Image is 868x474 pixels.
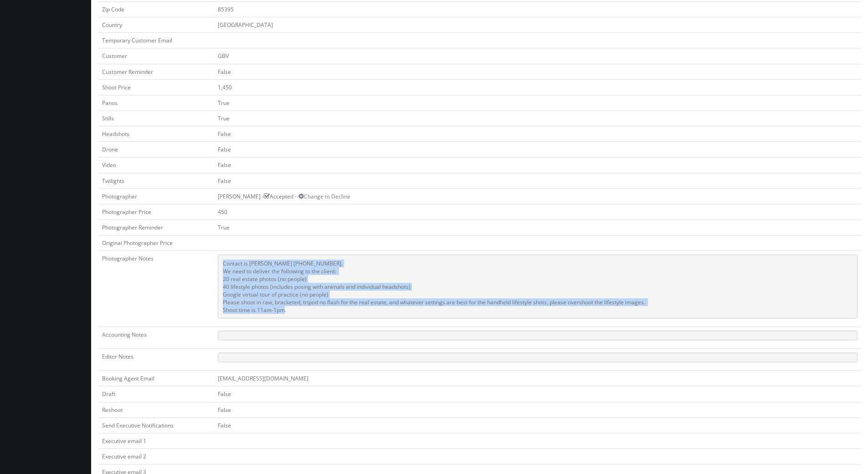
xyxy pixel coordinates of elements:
td: Panos [98,95,214,110]
td: False [214,417,861,433]
pre: Contact is [PERSON_NAME] [PHONE_NUMBER]. We need to deliver the following to the client: 20 real ... [218,255,858,318]
td: Executive email 1 [98,433,214,448]
td: Original Photographer Price [98,235,214,251]
td: 85395 [214,1,861,17]
td: False [214,126,861,142]
td: Drone [98,142,214,157]
td: 1,450 [214,79,861,95]
td: False [214,157,861,173]
td: Stills [98,110,214,126]
td: Executive email 2 [98,448,214,464]
td: 450 [214,204,861,219]
td: Booking Agent Email [98,371,214,386]
td: Temporary Customer Email [98,33,214,48]
a: Change to Decline [298,193,350,200]
td: [PERSON_NAME] - Accepted -- [214,188,861,204]
td: [GEOGRAPHIC_DATA] [214,17,861,33]
td: Photographer Price [98,204,214,219]
td: Video [98,157,214,173]
td: Photographer [98,188,214,204]
td: False [214,173,861,188]
td: Shoot Price [98,79,214,95]
td: Reshoot [98,402,214,417]
td: True [214,95,861,110]
td: Headshots [98,126,214,142]
td: [EMAIL_ADDRESS][DOMAIN_NAME] [214,371,861,386]
td: False [214,386,861,402]
td: GBV [214,48,861,64]
td: Zip Code [98,1,214,17]
td: Customer Reminder [98,64,214,79]
td: Editor Notes [98,349,214,371]
td: False [214,142,861,157]
td: True [214,110,861,126]
td: Accounting Notes [98,327,214,349]
td: True [214,219,861,235]
td: Send Executive Notifications [98,417,214,433]
td: Draft [98,386,214,402]
td: False [214,402,861,417]
td: Photographer Reminder [98,219,214,235]
td: False [214,64,861,79]
td: Photographer Notes [98,251,214,327]
td: Twilights [98,173,214,188]
td: Country [98,17,214,33]
td: Customer [98,48,214,64]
